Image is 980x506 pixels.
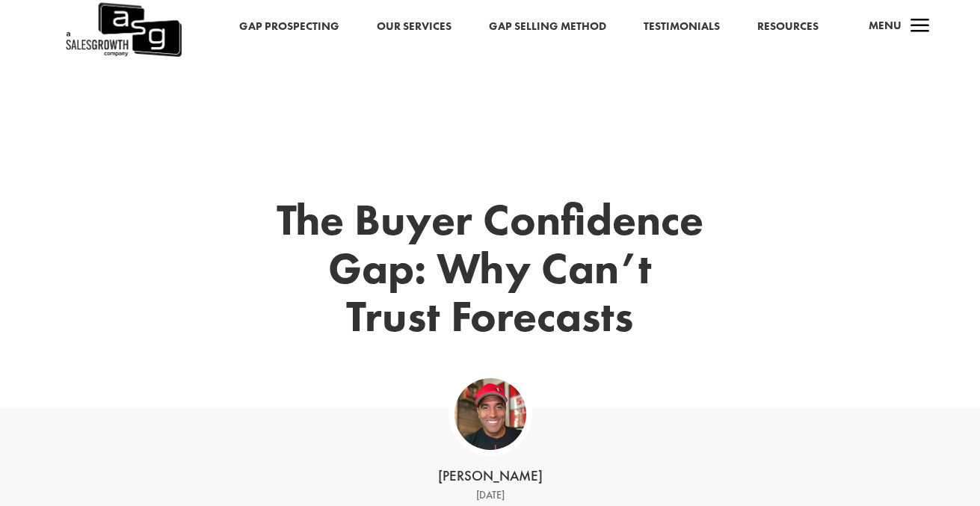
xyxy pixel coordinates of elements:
img: ASG Co_alternate lockup (1) [454,378,526,450]
a: Gap Prospecting [239,17,339,37]
a: Testimonials [644,17,720,37]
a: Gap Selling Method [489,17,606,37]
a: Resources [757,17,819,37]
span: a [905,12,935,42]
a: Our Services [377,17,452,37]
div: [PERSON_NAME] [259,466,722,487]
div: [DATE] [259,487,722,505]
h1: The Buyer Confidence Gap: Why Can’t Trust Forecasts [243,196,736,348]
span: Menu [869,18,902,33]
